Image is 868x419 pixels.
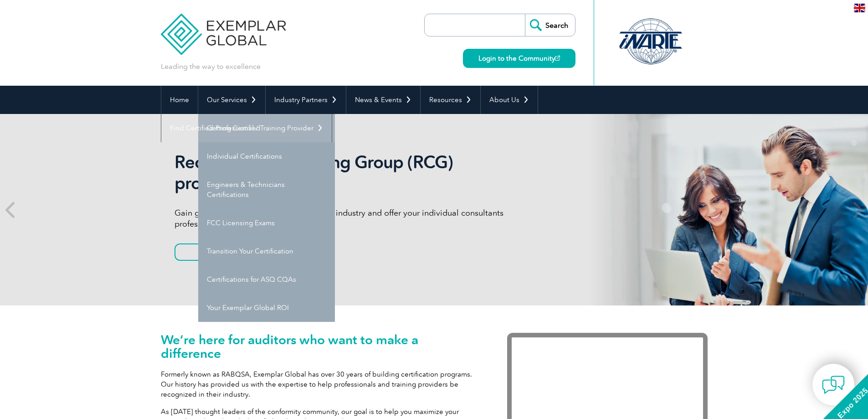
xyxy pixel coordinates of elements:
[854,4,865,12] img: en
[161,114,332,142] a: Find Certified Professional / Training Provider
[161,62,261,72] p: Leading the way to excellence
[175,243,269,261] a: Learn More
[198,209,335,237] a: FCC Licensing Exams
[161,86,198,114] a: Home
[481,86,538,114] a: About Us
[198,171,335,209] a: Engineers & Technicians Certifications
[175,152,516,194] h2: Recognized Consulting Group (RCG) program
[421,86,480,114] a: Resources
[198,237,335,265] a: Transition Your Certification
[161,333,480,360] h1: We’re here for auditors who want to make a difference
[198,294,335,322] a: Your Exemplar Global ROI
[161,369,480,399] p: Formerly known as RABQSA, Exemplar Global has over 30 years of building certification programs. O...
[525,14,575,36] input: Search
[463,49,575,68] a: Login to the Community
[175,207,516,229] p: Gain global recognition in the compliance industry and offer your individual consultants professi...
[266,86,346,114] a: Industry Partners
[346,86,420,114] a: News & Events
[198,142,335,171] a: Individual Certifications
[555,56,560,61] img: open_square.png
[822,373,845,396] img: contact-chat.png
[198,265,335,294] a: Certifications for ASQ CQAs
[198,86,265,114] a: Our Services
